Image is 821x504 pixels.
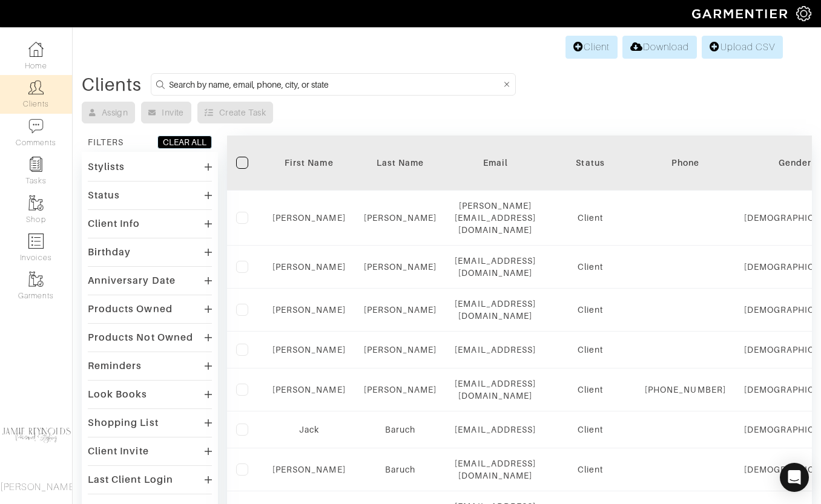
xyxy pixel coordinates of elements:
div: Anniversary Date [88,275,176,287]
div: Open Intercom Messenger [780,463,809,492]
a: [PERSON_NAME] [364,305,437,315]
div: Client [554,304,627,316]
img: garments-icon-b7da505a4dc4fd61783c78ac3ca0ef83fa9d6f193b1c9dc38574b1d14d53ca28.png [28,272,44,287]
a: [PERSON_NAME] [364,385,437,394]
div: Client [554,261,627,273]
div: Products Owned [88,303,173,315]
div: Client [554,463,627,476]
div: [EMAIL_ADDRESS] [455,424,536,436]
input: Search by name, email, phone, city, or state [169,77,501,92]
div: [EMAIL_ADDRESS][DOMAIN_NAME] [455,378,536,402]
img: dashboard-icon-dbcd8f5a0b271acd01030246c82b418ddd0df26cd7fceb0bd07c9910d44c42f6.png [28,42,44,57]
img: clients-icon-6bae9207a08558b7cb47a8932f037763ab4055f8c8b6bfacd5dc20c3e0201464.png [28,80,44,95]
div: Client [554,344,627,356]
img: orders-icon-0abe47150d42831381b5fb84f609e132dff9fe21cb692f30cb5eec754e2cba89.png [28,234,44,249]
div: Reminders [88,360,142,372]
div: [EMAIL_ADDRESS][DOMAIN_NAME] [455,255,536,279]
a: Upload CSV [702,36,783,59]
a: Download [622,36,697,59]
div: Email [455,157,536,169]
img: gear-icon-white-bd11855cb880d31180b6d7d6211b90ccbf57a29d726f0c71d8c61bd08dd39cc2.png [796,6,811,21]
div: [EMAIL_ADDRESS][DOMAIN_NAME] [455,298,536,322]
a: [PERSON_NAME] [272,305,346,315]
a: [PERSON_NAME] [272,385,346,394]
div: First Name [272,157,346,169]
a: [PERSON_NAME] [272,465,346,474]
img: reminder-icon-8004d30b9f0a5d33ae49ab947aed9ed385cf756f9e5892f1edd6e32f2345188e.png [28,157,44,172]
a: Baruch [385,465,415,474]
img: comment-icon-a0a6a9ef722e966f86d9cbdc48e553b5cf19dbc54f86b18d962a5391bc8f6eb6.png [28,119,44,134]
a: Baruch [385,425,415,434]
div: Client Info [88,218,140,230]
img: garments-icon-b7da505a4dc4fd61783c78ac3ca0ef83fa9d6f193b1c9dc38574b1d14d53ca28.png [28,195,44,211]
a: [PERSON_NAME] [272,213,346,223]
div: [EMAIL_ADDRESS] [455,344,536,356]
div: Stylists [88,161,125,173]
a: [PERSON_NAME] [272,262,346,272]
div: Look Books [88,388,148,401]
button: CLEAR ALL [157,136,212,149]
div: Client [554,384,627,396]
div: Phone [645,157,726,169]
div: FILTERS [88,136,124,148]
a: Jack [299,425,319,434]
div: Products Not Owned [88,332,193,344]
a: Client [565,36,618,59]
a: [PERSON_NAME] [364,345,437,355]
div: [PERSON_NAME][EMAIL_ADDRESS][DOMAIN_NAME] [455,200,536,236]
th: Toggle SortBy [263,136,355,191]
div: Last Name [364,157,437,169]
div: Client Invite [88,445,149,457]
div: CLEAR ALL [163,136,206,148]
div: Last Client Login [88,474,173,486]
img: garmentier-logo-header-white-b43fb05a5012e4ada735d5af1a66efaba907eab6374d6393d1fbf88cb4ef424d.png [686,3,796,24]
div: [PHONE_NUMBER] [645,384,726,396]
div: Status [554,157,627,169]
div: Shopping List [88,417,159,429]
div: Clients [82,79,142,91]
div: Status [88,189,120,201]
a: [PERSON_NAME] [364,262,437,272]
a: [PERSON_NAME] [272,345,346,355]
div: Birthday [88,246,131,258]
div: Client [554,424,627,436]
a: [PERSON_NAME] [364,213,437,223]
div: Client [554,212,627,224]
th: Toggle SortBy [545,136,636,191]
div: [EMAIL_ADDRESS][DOMAIN_NAME] [455,457,536,482]
th: Toggle SortBy [355,136,446,191]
